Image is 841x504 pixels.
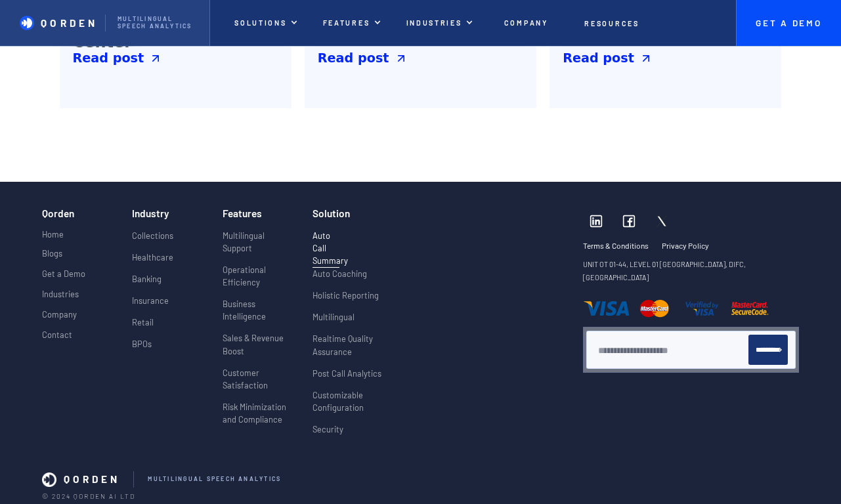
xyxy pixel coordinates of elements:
p: Privacy Policy [662,241,709,250]
h3: Industry [132,208,169,219]
p: Blogs [42,249,62,259]
h3: Qorden [42,208,74,224]
a: Contact [42,330,72,346]
p: Multilingual [313,311,355,324]
p: Company [504,19,548,28]
div: Read post [73,49,144,68]
p: Home [42,228,64,241]
a: Auto Coaching [313,268,367,289]
p: Operational Efficiency [223,264,295,289]
div: Read post [563,49,634,68]
a: Customer Satisfaction [223,367,295,401]
p: Industries [42,289,79,299]
p: Post Call Analytics [313,367,381,380]
p: Collections [132,230,173,242]
p: Security [313,423,343,436]
a: Retail [132,316,154,338]
p: Get A Demo [749,18,828,28]
p: mULTILINGUAL sPEECH aNALYTICS [148,476,281,483]
p: Customizable Configuration [313,389,402,414]
p: Company [42,310,77,320]
p: QORDEN [41,17,98,29]
h3: Features [223,208,262,219]
a: BPOs [132,338,152,360]
p: Get a Demo [42,269,85,279]
a: Post Call Analytics [313,367,381,389]
a: Multilingual Support [223,230,295,264]
a: Industries [42,289,79,306]
a: QORDENmULTILINGUAL sPEECH aNALYTICS [42,471,782,488]
p: Risk Minimization and Compliance [223,401,295,426]
p: QORDEN [64,473,121,485]
p: Auto Coaching [313,268,367,280]
p: Healthcare [132,251,173,264]
a: Read post [318,49,523,68]
p: Retail [132,316,154,329]
p: Banking [132,273,162,285]
a: Holistic Reporting [313,289,379,311]
a: Home [42,228,64,245]
a: Terms & Conditions [583,241,662,258]
a: Security [313,423,343,445]
p: Sales & Revenue Boost [223,332,295,357]
a: Multilingual [313,311,355,333]
strong: UNIT OT 01-44, LEVEL 01 [GEOGRAPHIC_DATA], DIFC, [GEOGRAPHIC_DATA] [583,260,746,282]
a: Healthcare [132,251,173,273]
form: Newsletter [597,335,787,365]
p: Multilingual Support [223,230,295,255]
p: Terms & Conditions [583,241,649,250]
h3: Solution [313,208,350,219]
p: Industries [406,19,462,28]
a: Privacy Policy [662,241,709,258]
p: Insurance [132,295,169,307]
p: Business Intelligence [223,298,295,323]
p: Contact [42,330,72,340]
a: Auto Call Summary [313,230,339,268]
p: © 2024 Qorden AI LTD [42,492,799,500]
p: Resources [584,20,639,28]
a: Realtime Quality Assurance [313,333,402,367]
p: Solutions [234,19,286,28]
a: Insurance [132,295,169,316]
p: Customer Satisfaction [223,367,295,392]
div: Read post [318,49,389,68]
a: Company [42,310,77,326]
a: Blogs [42,249,62,265]
p: Holistic Reporting [313,289,379,302]
p: BPOs [132,338,152,350]
a: Customizable Configuration [313,389,402,423]
a: Sales & Revenue Boost [223,332,295,366]
a: Get a Demo [42,269,85,285]
a: Operational Efficiency [223,264,295,298]
a: Read post [73,49,278,68]
a: Risk Minimization and Compliance [223,401,295,435]
a: Business Intelligence [223,298,295,332]
p: Multilingual Speech analytics [118,16,197,30]
a: Read post [563,49,768,68]
a: Collections [132,230,173,251]
p: Realtime Quality Assurance [313,333,402,358]
p: features [323,19,370,28]
a: Banking [132,273,162,295]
